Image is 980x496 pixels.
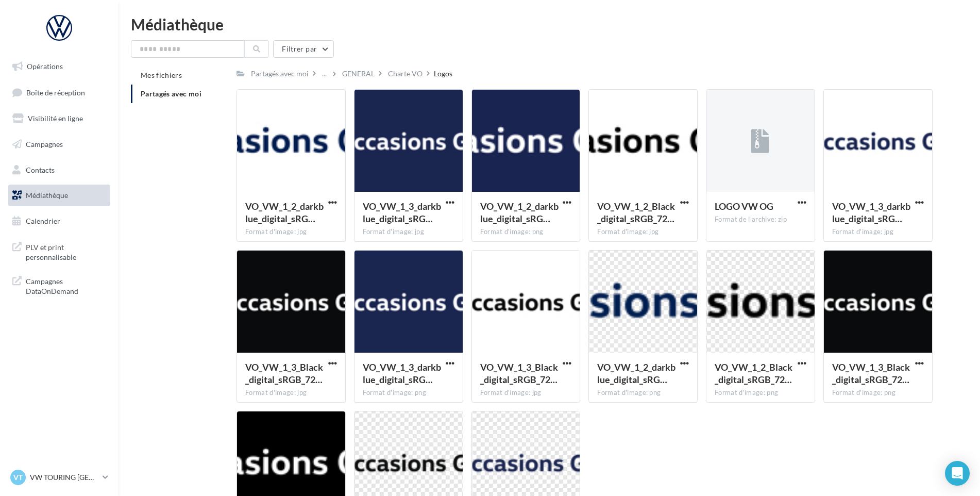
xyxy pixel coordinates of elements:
div: Open Intercom Messenger [945,461,970,486]
a: Visibilité en ligne [6,108,112,129]
span: Opérations [27,62,63,71]
a: Campagnes [6,134,112,155]
div: Médiathèque [131,16,968,32]
div: Format d'image: jpg [832,227,924,237]
div: Format d'image: png [832,388,924,398]
span: Campagnes [26,140,63,148]
div: Format d'image: png [715,388,806,398]
div: Format d'image: jpg [363,227,454,237]
a: Contacts [6,159,112,181]
div: GENERAL [342,69,375,79]
span: VO_VW_1_3_Black_digital_sRGB_72dpi_NEG [245,361,323,385]
span: Partagés avec moi [141,89,201,98]
span: VO_VW_1_2_darkblue_digital_sRGB_72dpi_POS [245,201,324,224]
a: Campagnes DataOnDemand [6,270,112,301]
span: Campagnes DataOnDemand [26,274,106,296]
span: Contacts [26,165,55,174]
a: Médiathèque [6,185,112,206]
span: LOGO VW OG [715,201,773,212]
span: VO_VW_1_2_Black_digital_sRGB_72dpi_POS [597,201,675,224]
button: Filtrer par [273,40,334,58]
span: VO_VW_1_2_Black_digital_sRGB_72dpi_POS [715,361,792,385]
span: VO_VW_1_3_Black_digital_sRGB_72dpi_POS [480,361,558,385]
span: VO_VW_1_3_darkblue_digital_sRGB_72dpi_POS [832,201,910,224]
span: Médiathèque [26,191,68,200]
div: Format d'image: png [597,388,689,398]
span: Boîte de réception [26,88,85,96]
div: Logos [434,69,452,79]
span: VT [13,472,23,483]
div: Format d'image: jpg [597,227,689,237]
div: Format d'image: png [363,388,454,398]
span: VO_VW_1_2_darkblue_digital_sRGB_72dpi_POS [597,361,675,385]
div: Format d'image: jpg [245,388,337,398]
a: PLV et print personnalisable [6,236,112,267]
div: Charte VO [388,69,423,79]
a: Calendrier [6,210,112,232]
div: ... [320,67,329,81]
p: VW TOURING [GEOGRAPHIC_DATA] [30,472,98,483]
div: Partagés avec moi [251,69,309,79]
div: Format d'image: jpg [480,388,572,398]
div: Format de l'archive: zip [715,215,806,224]
span: Visibilité en ligne [28,114,83,123]
span: VO_VW_1_3_Black_digital_sRGB_72dpi_NEG [832,361,910,385]
span: Calendrier [26,217,60,225]
div: Format d'image: jpg [245,227,337,237]
span: VO_VW_1_2_darkblue_digital_sRGB_72dpi_NEG [480,201,559,224]
a: Opérations [6,56,112,77]
span: Mes fichiers [141,71,182,79]
span: PLV et print personnalisable [26,240,106,262]
a: VT VW TOURING [GEOGRAPHIC_DATA] [8,468,110,487]
span: VO_VW_1_3_darkblue_digital_sRGB_72dpi_NEG [363,201,441,224]
div: Format d'image: png [480,227,572,237]
a: Boîte de réception [6,81,112,104]
span: VO_VW_1_3_darkblue_digital_sRGB_72dpi_NEG [363,361,441,385]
